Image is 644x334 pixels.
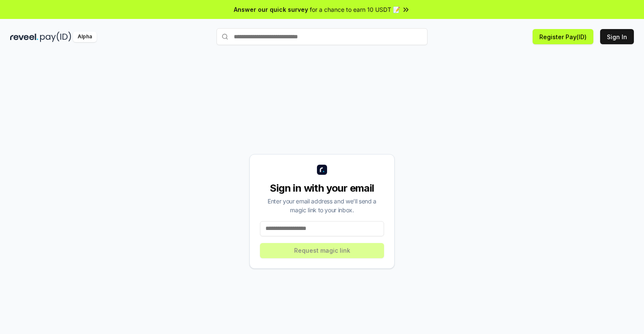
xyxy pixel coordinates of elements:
button: Register Pay(ID) [533,29,593,44]
button: Sign In [600,29,634,44]
img: pay_id [40,32,71,42]
div: Alpha [73,32,97,42]
span: Answer our quick survey [234,5,308,14]
img: logo_small [317,165,327,175]
div: Sign in with your email [260,182,384,195]
div: Enter your email address and we’ll send a magic link to your inbox. [260,197,384,214]
span: for a chance to earn 10 USDT 📝 [310,5,400,14]
img: reveel_dark [10,32,38,42]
